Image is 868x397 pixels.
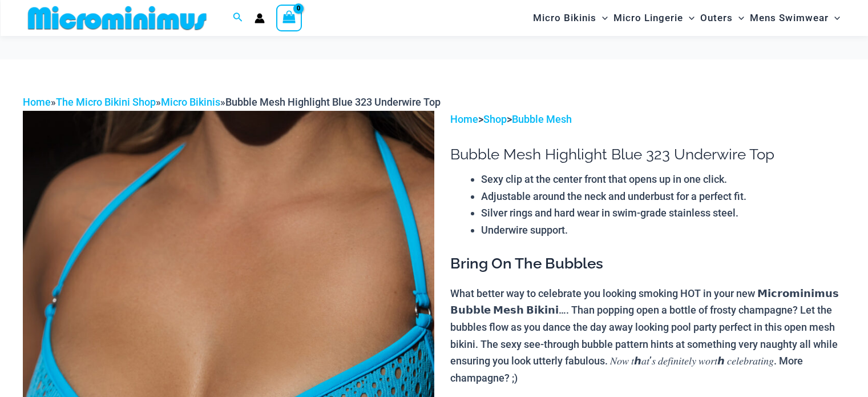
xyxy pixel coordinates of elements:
[483,113,507,125] a: Shop
[23,96,441,108] span: » » »
[747,3,843,33] a: Mens SwimwearMenu ToggleMenu Toggle
[161,96,220,108] a: Micro Bikinis
[829,3,840,33] span: Menu Toggle
[481,188,845,205] li: Adjustable around the neck and underbust for a perfect fit.
[450,285,845,387] p: What better way to celebrate you looking smoking HOT in your new 𝗠𝗶𝗰𝗿𝗼𝗺𝗶𝗻𝗶𝗺𝘂𝘀 𝗕𝘂𝗯𝗯𝗹𝗲 𝗠𝗲𝘀𝗵 𝗕𝗶𝗸𝗶𝗻𝗶…...
[750,3,829,33] span: Mens Swimwear
[528,2,845,34] nav: Site Navigation
[683,3,695,33] span: Menu Toggle
[512,113,572,125] a: Bubble Mesh
[596,3,608,33] span: Menu Toggle
[276,5,302,31] a: View Shopping Cart, empty
[450,146,845,163] h1: Bubble Mesh Highlight Blue 323 Underwire Top
[533,3,596,33] span: Micro Bikinis
[450,113,478,125] a: Home
[450,111,845,128] p: > >
[697,3,747,33] a: OutersMenu ToggleMenu Toggle
[530,3,611,33] a: Micro BikinisMenu ToggleMenu Toggle
[255,13,265,23] a: Account icon link
[450,254,845,274] h3: Bring On The Bubbles
[23,96,51,108] a: Home
[481,204,845,222] li: Silver rings and hard wear in swim-grade stainless steel.
[481,222,845,239] li: Underwire support.
[225,96,441,108] span: Bubble Mesh Highlight Blue 323 Underwire Top
[56,96,156,108] a: The Micro Bikini Shop
[481,171,845,188] li: Sexy clip at the center front that opens up in one click.
[613,3,683,33] span: Micro Lingerie
[611,3,697,33] a: Micro LingerieMenu ToggleMenu Toggle
[23,5,211,31] img: MM SHOP LOGO FLAT
[233,11,243,25] a: Search icon link
[700,3,733,33] span: Outers
[733,3,744,33] span: Menu Toggle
